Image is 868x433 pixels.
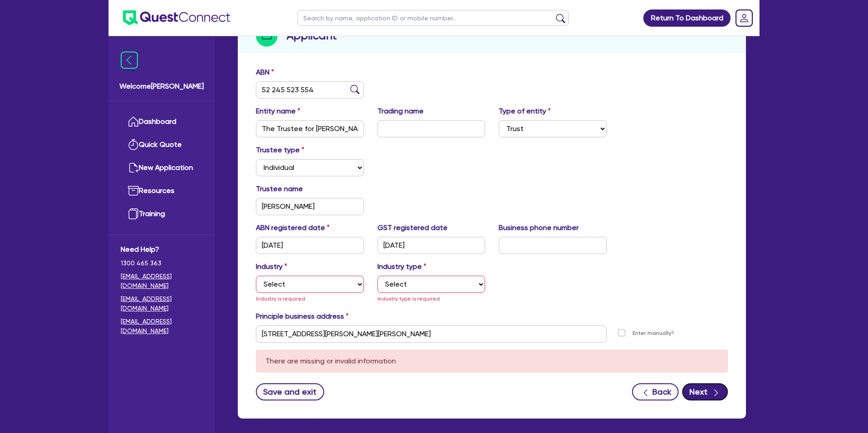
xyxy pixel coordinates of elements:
a: Quick Quote [121,133,203,156]
span: Welcome [PERSON_NAME] [119,81,204,92]
input: Search by name, application ID or mobile number... [297,10,569,26]
span: Industry type is required [377,296,440,302]
a: Dashboard [121,110,203,133]
label: Trustee name [256,184,303,194]
label: Entity name [256,106,300,117]
span: Need Help? [121,244,203,255]
img: new-application [128,162,139,173]
span: 1300 465 363 [121,259,203,268]
label: ABN [256,67,274,78]
img: abn-lookup icon [350,85,359,94]
a: Training [121,202,203,226]
input: DD / MM / YYYY [377,237,486,254]
label: Principle business address [256,311,349,322]
a: [EMAIL_ADDRESS][DOMAIN_NAME] [121,294,203,313]
img: quest-connect-logo-blue [123,10,230,25]
label: Business phone number [499,222,579,233]
label: Enter manually? [632,329,674,338]
a: Resources [121,179,203,202]
div: There are missing or invalid information [256,350,728,372]
img: training [128,208,139,219]
label: Industry type [377,261,426,272]
label: Type of entity [499,106,551,117]
a: Return To Dashboard [643,9,731,27]
a: New Application [121,156,203,179]
span: Industry is required [256,296,305,302]
button: Back [632,383,679,400]
a: [EMAIL_ADDRESS][DOMAIN_NAME] [121,272,203,291]
img: quick-quote [128,139,139,150]
button: Next [682,383,728,400]
label: GST registered date [377,222,448,233]
a: Dropdown toggle [732,6,756,30]
label: Trustee type [256,145,304,155]
input: DD / MM / YYYY [256,237,364,254]
img: resources [128,185,139,196]
label: ABN registered date [256,222,330,233]
img: icon-menu-close [121,52,138,69]
label: Industry [256,261,287,272]
label: Trading name [377,106,424,117]
button: Save and exit [256,383,324,400]
a: [EMAIL_ADDRESS][DOMAIN_NAME] [121,317,203,336]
